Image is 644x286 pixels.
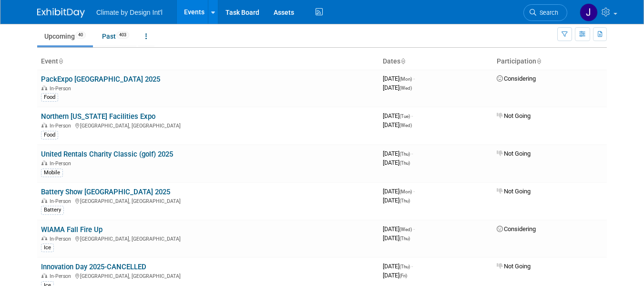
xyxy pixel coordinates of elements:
span: (Thu) [399,264,410,269]
img: In-Person Event [41,273,47,278]
span: (Thu) [399,160,410,166]
span: (Tue) [399,114,410,119]
span: [DATE] [383,112,413,119]
span: Climate by Design Int'l [96,9,163,16]
img: In-Person Event [41,123,47,127]
span: In-Person [50,273,74,279]
a: Upcoming40 [37,27,93,45]
span: - [411,112,413,119]
span: - [413,225,415,233]
span: (Wed) [399,227,412,232]
a: Battery Show [GEOGRAPHIC_DATA] 2025 [41,188,170,196]
span: [DATE] [383,84,412,91]
img: In-Person Event [41,236,47,241]
span: - [411,263,413,270]
span: (Thu) [399,198,410,203]
a: Innovation Day 2025-CANCELLED [41,263,146,271]
div: Battery [41,206,64,214]
div: [GEOGRAPHIC_DATA], [GEOGRAPHIC_DATA] [41,234,375,242]
span: (Wed) [399,123,412,128]
th: Event [37,53,379,70]
span: In-Person [50,85,74,92]
img: ExhibitDay [37,8,85,18]
div: [GEOGRAPHIC_DATA], [GEOGRAPHIC_DATA] [41,197,375,204]
a: Search [523,4,567,21]
span: In-Person [50,198,74,204]
span: Not Going [497,112,531,119]
div: Ice [41,244,54,252]
a: United Rentals Charity Classic (golf) 2025 [41,150,173,159]
span: (Wed) [399,85,412,91]
span: - [413,75,415,82]
div: [GEOGRAPHIC_DATA], [GEOGRAPHIC_DATA] [41,272,375,279]
span: [DATE] [383,121,412,128]
img: JoAnna Quade [580,3,598,21]
span: [DATE] [383,75,415,82]
a: Sort by Start Date [400,57,405,65]
th: Participation [493,53,607,70]
span: [DATE] [383,263,413,270]
span: Considering [497,75,536,82]
img: In-Person Event [41,85,47,90]
span: - [411,150,413,157]
span: Search [536,9,558,16]
span: In-Person [50,160,74,167]
a: Sort by Participation Type [536,57,541,65]
span: In-Person [50,236,74,242]
span: [DATE] [383,272,407,279]
img: In-Person Event [41,198,47,203]
span: [DATE] [383,225,415,233]
span: (Thu) [399,151,410,157]
span: [DATE] [383,188,415,195]
span: [DATE] [383,234,410,242]
span: 403 [116,32,129,39]
span: (Mon) [399,76,412,82]
span: Not Going [497,188,531,195]
th: Dates [379,53,493,70]
span: (Fri) [399,273,407,278]
span: (Thu) [399,236,410,241]
span: Not Going [497,150,531,157]
div: Food [41,131,58,139]
span: [DATE] [383,159,410,166]
span: Not Going [497,263,531,270]
span: [DATE] [383,150,413,157]
a: Northern [US_STATE] Facilities Expo [41,112,155,121]
a: Past403 [95,27,136,45]
div: Food [41,93,58,102]
a: WIAMA Fall Fire Up [41,225,102,234]
div: Mobile [41,169,63,177]
span: (Mon) [399,189,412,194]
span: 40 [75,32,86,39]
img: In-Person Event [41,160,47,165]
span: [DATE] [383,197,410,204]
a: PackExpo [GEOGRAPHIC_DATA] 2025 [41,75,160,84]
span: In-Person [50,123,74,129]
div: [GEOGRAPHIC_DATA], [GEOGRAPHIC_DATA] [41,121,375,129]
span: Considering [497,225,536,233]
span: - [413,188,415,195]
a: Sort by Event Name [58,57,63,65]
